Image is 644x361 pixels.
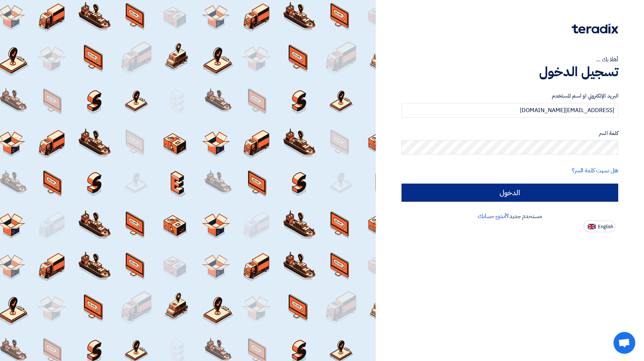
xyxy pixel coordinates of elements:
div: أهلا بك ... [402,55,618,64]
button: English [583,221,615,232]
img: Teradix logo [572,24,618,34]
input: أدخل بريد العمل الإلكتروني او اسم المستخدم الخاص بك ... [402,103,618,118]
input: الدخول [402,184,618,202]
label: البريد الإلكتروني او اسم المستخدم [402,92,618,100]
div: مستخدم جديد؟ [402,212,618,221]
label: كلمة السر [402,129,618,138]
a: Open chat [614,332,635,354]
a: أنشئ حسابك [478,212,506,221]
a: هل نسيت كلمة السر؟ [572,166,618,175]
span: English [598,224,613,229]
img: en-US.png [588,224,596,229]
h1: تسجيل الدخول [402,64,618,80]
